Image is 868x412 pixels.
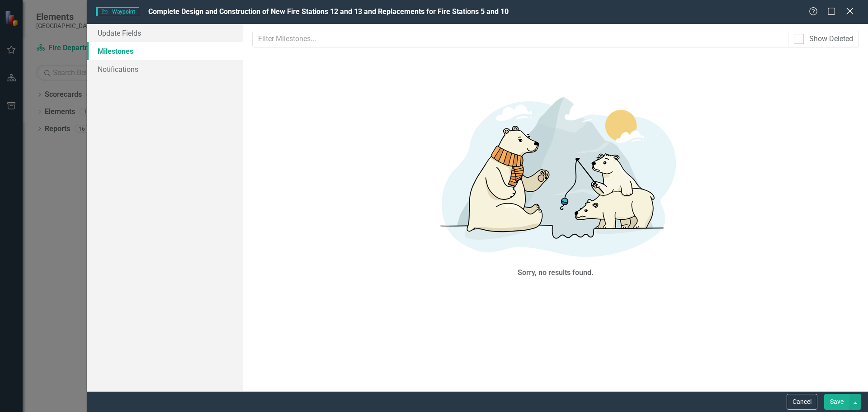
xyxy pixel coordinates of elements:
[87,60,243,78] a: Notifications
[824,394,849,410] button: Save
[420,85,691,265] img: No results found
[96,7,139,16] span: Waypoint
[809,34,853,44] div: Show Deleted
[252,31,788,47] input: Filter Milestones...
[787,394,817,410] button: Cancel
[87,24,243,42] a: Update Fields
[518,268,594,278] div: Sorry, no results found.
[87,42,243,60] a: Milestones
[148,7,509,16] span: Complete Design and Construction of New Fire Stations 12 and 13 and Replacements for Fire Station...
